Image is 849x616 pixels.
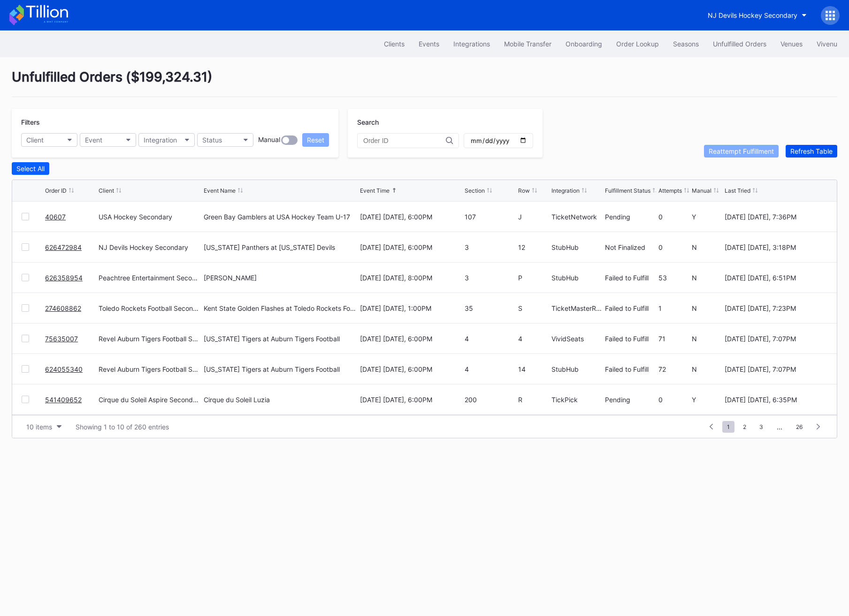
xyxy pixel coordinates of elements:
div: Revel Auburn Tigers Football Secondary [99,335,201,343]
div: 1 [658,304,689,312]
div: 0 [658,396,689,404]
a: 626472984 [45,243,82,251]
div: Integration [551,187,580,194]
a: Mobile Transfer [497,35,558,53]
div: [US_STATE] Tigers at Auburn Tigers Football [204,365,340,373]
button: NJ Devils Hockey Secondary [701,7,814,24]
button: Seasons [666,35,706,53]
a: 626358954 [45,274,83,282]
span: 26 [791,421,807,433]
div: N [692,304,723,312]
div: Cirque du Soleil Luzia [204,396,270,404]
a: Clients [377,35,412,53]
div: Failed to Fulfill [605,335,656,343]
a: 541409652 [45,396,82,404]
div: Status [202,136,222,144]
a: 274608862 [45,304,81,312]
div: [US_STATE] Tigers at Auburn Tigers Football [204,335,340,343]
div: StubHub [551,243,603,251]
div: Y [692,396,723,404]
div: [DATE] [DATE], 7:07PM [725,335,827,343]
div: Last Tried [725,187,750,194]
div: N [692,335,723,343]
div: N [692,365,723,373]
div: R [518,396,549,404]
input: Order ID [363,137,446,144]
div: [DATE] [DATE], 8:00PM [360,274,463,282]
div: Select All [16,165,45,173]
div: 72 [658,365,689,373]
div: Client [26,136,44,144]
button: Unfulfilled Orders [706,35,773,53]
div: Pending [605,396,656,404]
div: Onboarding [566,40,602,48]
button: Integration [138,133,195,147]
button: Order Lookup [609,35,666,53]
button: Onboarding [558,35,609,53]
div: Event [85,136,102,144]
div: ... [770,423,789,431]
div: 4 [465,365,516,373]
a: 75635007 [45,335,78,343]
div: 0 [658,213,689,221]
span: 2 [738,421,751,433]
button: Status [197,133,253,147]
div: N [692,243,723,251]
div: 200 [465,396,516,404]
div: Unfulfilled Orders [713,40,766,48]
div: NJ Devils Hockey Secondary [708,11,797,19]
div: Row [518,187,530,194]
div: Green Bay Gamblers at USA Hockey Team U-17 [204,213,350,221]
div: Reset [307,136,324,144]
span: 3 [755,421,768,433]
div: 0 [658,243,689,251]
div: [DATE] [DATE], 6:00PM [360,365,463,373]
button: Refresh Table [786,145,837,158]
div: [DATE] [DATE], 6:00PM [360,243,463,251]
div: Mobile Transfer [504,40,551,48]
div: StubHub [551,274,603,282]
div: S [518,304,549,312]
div: [DATE] [DATE], 6:00PM [360,396,463,404]
div: Showing 1 to 10 of 260 entries [76,423,169,431]
div: [DATE] [DATE], 7:23PM [725,304,827,312]
div: Cirque du Soleil Aspire Secondary [99,396,201,404]
div: Integrations [453,40,490,48]
div: Failed to Fulfill [605,304,656,312]
div: 3 [465,274,516,282]
div: [DATE] [DATE], 1:00PM [360,304,463,312]
div: Manual [692,187,711,194]
div: Order Lookup [616,40,659,48]
div: P [518,274,549,282]
div: Manual [258,135,280,145]
div: Unfulfilled Orders ( $199,324.31 ) [12,69,837,97]
button: Venues [773,35,810,53]
div: [DATE] [DATE], 7:36PM [725,213,827,221]
button: Reattempt Fulfillment [704,145,779,158]
div: 71 [658,335,689,343]
div: J [518,213,549,221]
a: 624055340 [45,365,83,373]
div: 4 [465,335,516,343]
button: Client [21,133,77,147]
div: [PERSON_NAME] [204,274,257,282]
div: Failed to Fulfill [605,274,656,282]
div: Vivenu [817,40,837,48]
div: Event Name [204,187,236,194]
div: Seasons [673,40,699,48]
div: [DATE] [DATE], 6:51PM [725,274,827,282]
div: Search [357,118,533,126]
div: Filters [21,118,329,126]
div: Peachtree Entertainment Secondary [99,274,201,282]
button: Events [412,35,446,53]
button: 10 items [22,421,66,433]
div: [DATE] [DATE], 6:00PM [360,213,463,221]
a: Vivenu [810,35,844,53]
div: USA Hockey Secondary [99,213,201,221]
div: Events [419,40,439,48]
div: Section [465,187,485,194]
